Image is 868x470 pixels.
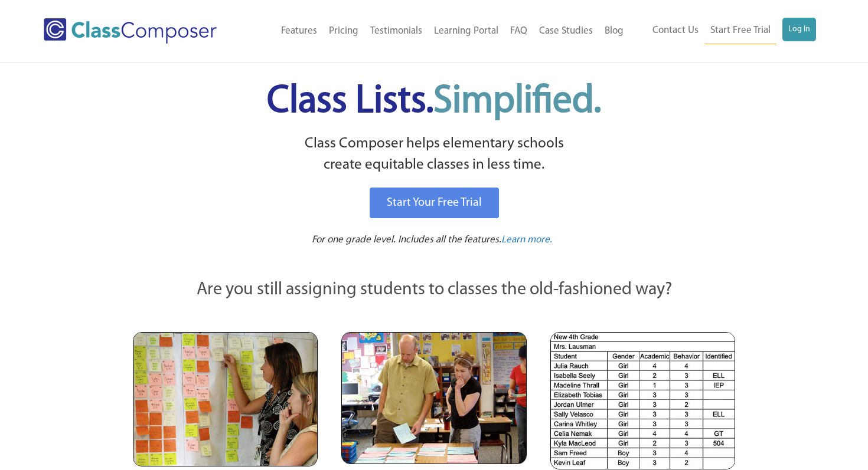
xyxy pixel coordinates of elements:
[704,18,776,44] a: Start Free Trial
[341,332,526,464] img: Blue and Pink Paper Cards
[133,332,318,466] img: Teachers Looking at Sticky Notes
[247,18,629,44] nav: Header Menu
[501,233,552,248] a: Learn more.
[131,133,737,176] p: Class Composer helps elementary schools create equitable classes in less time.
[550,332,735,469] img: Spreadsheets
[370,188,499,218] a: Start Your Free Trial
[647,18,704,44] a: Contact Us
[364,18,428,44] a: Testimonials
[428,18,504,44] a: Learning Portal
[433,83,601,121] span: Simplified.
[44,18,217,44] img: Class Composer
[312,235,501,245] span: For one grade level. Includes all the features.
[267,83,601,121] span: Class Lists.
[629,18,816,44] nav: Header Menu
[782,18,816,41] a: Log In
[533,18,599,44] a: Case Studies
[133,277,735,303] p: Are you still assigning students to classes the old-fashioned way?
[323,18,364,44] a: Pricing
[387,197,482,209] span: Start Your Free Trial
[599,18,629,44] a: Blog
[275,18,323,44] a: Features
[501,235,552,245] span: Learn more.
[504,18,533,44] a: FAQ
